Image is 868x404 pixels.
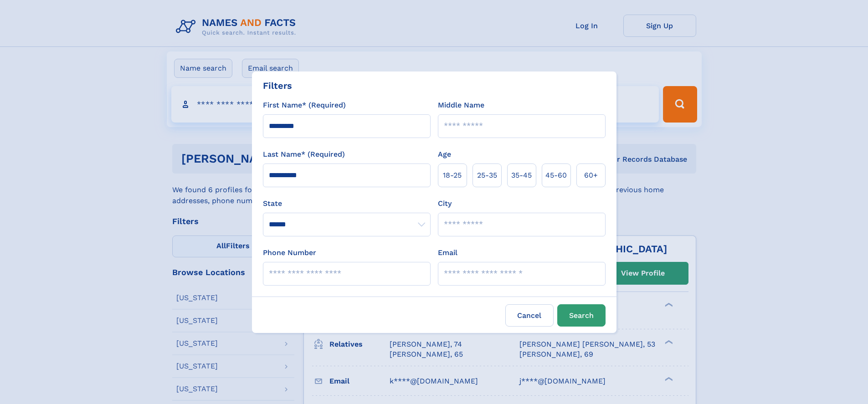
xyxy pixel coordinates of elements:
[584,170,598,181] span: 60+
[438,247,457,258] label: Email
[438,149,451,160] label: Age
[438,100,484,111] label: Middle Name
[438,198,452,209] label: City
[263,149,345,160] label: Last Name* (Required)
[263,79,292,92] div: Filters
[557,304,606,327] button: Search
[545,170,567,181] span: 45‑60
[505,304,554,327] label: Cancel
[263,100,346,111] label: First Name* (Required)
[511,170,532,181] span: 35‑45
[443,170,462,181] span: 18‑25
[477,170,497,181] span: 25‑35
[263,198,431,209] label: State
[263,247,316,258] label: Phone Number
